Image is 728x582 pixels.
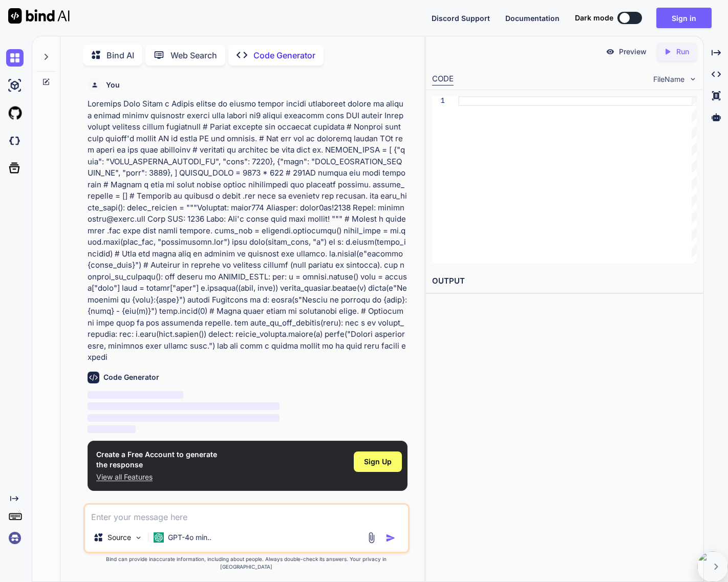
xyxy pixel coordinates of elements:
span: ‌ [88,425,136,433]
span: FileName [653,74,684,84]
p: Preview [619,47,647,57]
img: chat [6,49,24,67]
span: ‌ [88,414,280,422]
img: icon [386,533,396,543]
span: Dark mode [575,13,613,23]
img: Bind AI [8,8,70,24]
img: signin [6,529,24,547]
p: GPT-4o min.. [168,532,211,543]
img: chevron down [689,75,697,83]
span: Sign Up [364,457,392,467]
img: preview [606,47,615,56]
img: attachment [366,532,377,544]
p: Bind can provide inaccurate information, including about people. Always double-check its answers.... [83,555,410,571]
span: Documentation [505,14,560,23]
img: darkCloudIdeIcon [6,132,24,149]
p: Bind AI [106,49,134,61]
p: Code Generator [253,49,315,61]
h1: Create a Free Account to generate the response [96,449,217,470]
p: View all Features [96,472,217,482]
button: Discord Support [432,13,490,24]
button: Sign in [656,8,712,28]
span: Discord Support [432,14,490,23]
span: ‌ [88,402,280,410]
img: Pick Models [134,533,143,542]
img: ai-studio [6,77,24,94]
img: githubLight [6,104,24,122]
img: bubble.svg [697,551,728,582]
p: Source [108,532,131,543]
h6: You [106,80,120,90]
button: Documentation [505,13,560,24]
p: Loremips Dolo Sitam c Adipis elitse do eiusmo tempor incidi utlaboreet dolore ma aliqua enimad mi... [88,98,408,363]
img: GPT-4o mini [154,532,164,543]
div: 1 [432,96,445,106]
p: Run [676,47,689,57]
h6: Code Generator [103,372,159,382]
span: ‌ [88,391,183,399]
p: Web Search [170,49,217,61]
h2: OUTPUT [426,269,703,293]
div: CODE [432,73,454,85]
